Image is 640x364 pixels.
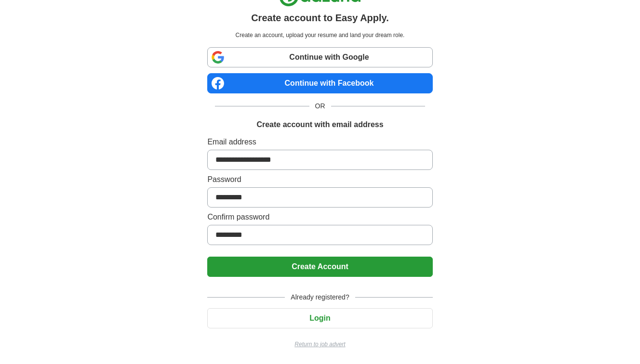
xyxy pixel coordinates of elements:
[285,292,355,302] span: Already registered?
[207,211,432,223] label: Confirm password
[309,101,331,111] span: OR
[256,119,383,130] h1: Create account with email address
[207,314,432,322] a: Login
[207,257,432,277] button: Create Account
[207,340,432,349] a: Return to job advert
[207,73,432,93] a: Continue with Facebook
[207,47,432,67] a: Continue with Google
[209,31,430,39] p: Create an account, upload your resume and land your dream role.
[251,11,389,25] h1: Create account to Easy Apply.
[207,136,432,148] label: Email address
[207,174,432,185] label: Password
[207,308,432,328] button: Login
